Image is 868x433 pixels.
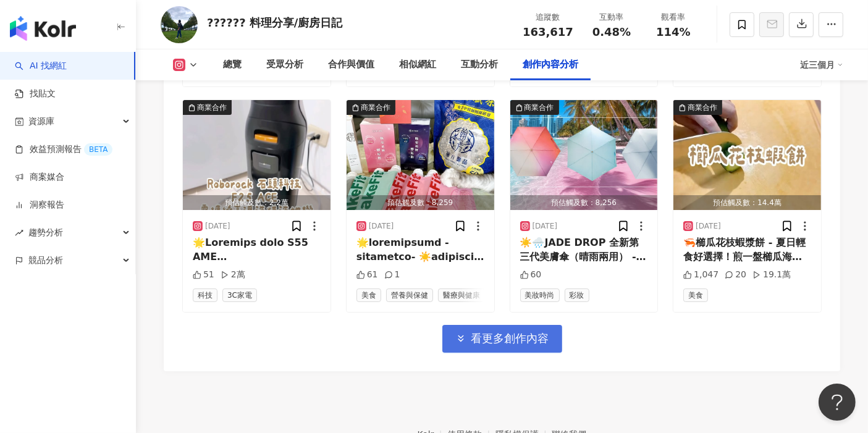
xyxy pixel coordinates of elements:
span: 3C家電 [222,288,257,302]
div: [DATE] [369,221,394,232]
div: 19.1萬 [752,269,791,281]
button: 商業合作預估觸及數：14.4萬 [673,100,821,210]
a: 商案媒合 [15,171,64,183]
div: 51 [193,269,214,281]
div: [DATE] [205,221,230,232]
div: 1 [384,269,400,281]
a: 找貼文 [15,88,56,100]
div: 1,047 [683,269,718,281]
div: [DATE] [696,221,721,232]
div: 觀看率 [650,11,697,23]
a: 洞察報告 [15,199,64,211]
button: 商業合作預估觸及數：8,259 [347,100,494,210]
span: 114% [656,26,691,38]
span: 163,617 [523,25,573,38]
div: 預估觸及數：8,256 [510,195,658,211]
div: 互動分析 [461,57,498,72]
iframe: Help Scout Beacon - Open [819,384,856,421]
a: 效益預測報告BETA [15,143,112,156]
div: 61 [356,269,378,281]
span: 營養與保健 [386,288,433,302]
div: 20 [725,269,746,281]
div: 預估觸及數：2.2萬 [183,195,331,211]
img: post-image [673,100,821,210]
div: 近三個月 [800,55,843,75]
span: 0.48% [592,26,631,38]
div: 追蹤數 [523,11,573,23]
div: 總覽 [223,57,242,72]
span: 美妝時尚 [520,288,560,302]
span: rise [15,229,23,237]
button: 商業合作預估觸及數：2.2萬 [183,100,331,210]
div: 相似網紅 [399,57,436,72]
span: 資源庫 [28,107,54,135]
div: 預估觸及數：14.4萬 [673,195,821,211]
div: 60 [520,269,542,281]
a: searchAI 找網紅 [15,60,67,72]
div: 🦐櫛瓜花枝蝦漿餅 - 夏日輕食好選擇！煎一盤櫛瓜海鮮餅來吃吃，好吃又減醣！ - 真的不是自己誇大，蝦頭家的花枝蝦漿真的推薦！成份單純、真材實料，真的會想要囤個幾包在冷凍櫃裡！ - [DATE]家... [683,236,811,264]
span: 競品分析 [28,246,63,274]
div: [DATE] [533,221,558,232]
div: 商業合作 [688,101,717,114]
div: 預估觸及數：8,259 [347,195,494,211]
img: logo [10,16,76,41]
div: ?????? 料理分享/廚房日記 [207,15,343,30]
img: post-image [510,100,658,210]
span: 看更多創作內容 [471,332,549,345]
span: 美食 [683,288,708,302]
div: 商業合作 [525,101,554,114]
div: 商業合作 [197,101,227,114]
div: 互動率 [588,11,635,23]
div: 商業合作 [361,101,390,114]
div: ☀️🌧️JADE DROP 全新第三代美膚傘（晴雨兩用） - 不必全阻光，也能高效防曬,通過SGS檢測【 UPF50+ 】 顛覆傳統深色塗層，無需加厚或加黑， 傘下依然明亮通透，設計感自然呈現，... [520,236,648,264]
div: 🌟loremipsumd - sitametco- ☀️adipisci- elit(7s/d) ei：temp ✨49inci、6utlab｜etdolor ✨mag871al｜enim ad... [356,236,484,264]
span: 美食 [356,288,381,302]
div: 2萬 [221,269,245,281]
button: 商業合作預估觸及數：8,256 [510,100,658,210]
img: post-image [347,100,494,210]
img: post-image [183,100,331,210]
div: 🌟Loremips dolo S55 AME consectetu(9adip/elits/doei) ⚠️te5Incidi - #utl - 📅etdo：7/59-9/31 magnaali... [193,236,321,264]
img: KOL Avatar [161,6,198,43]
span: 趨勢分析 [28,219,63,246]
button: 看更多創作內容 [442,325,562,353]
span: 彩妝 [565,288,589,302]
span: 醫療與健康 [438,288,485,302]
div: 合作與價值 [328,57,374,72]
div: 受眾分析 [266,57,303,72]
span: 科技 [193,288,217,302]
div: 創作內容分析 [523,57,578,72]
